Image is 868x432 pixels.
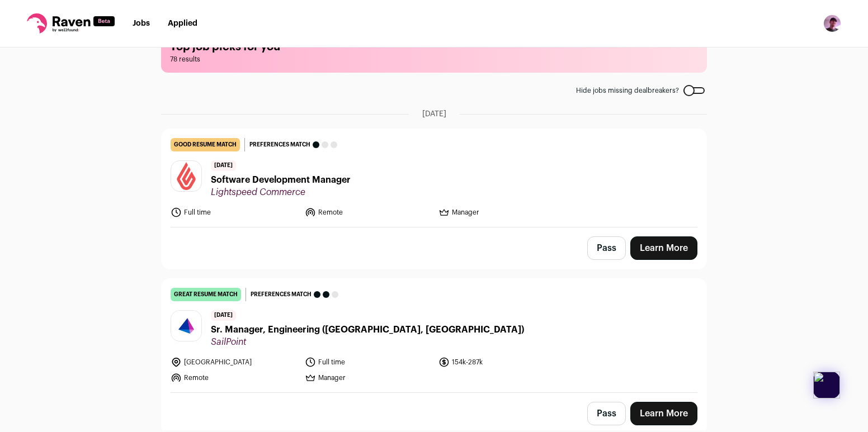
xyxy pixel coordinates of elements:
[576,86,679,95] span: Hide jobs missing dealbreakers?
[587,236,626,260] button: Pass
[305,357,432,368] li: Full time
[438,207,566,218] li: Manager
[211,187,351,198] span: Lightspeed Commerce
[587,402,626,425] button: Pass
[171,357,298,368] li: [GEOGRAPHIC_DATA]
[168,20,197,27] a: Applied
[171,372,298,383] li: Remote
[249,139,310,150] span: Preferences match
[211,310,236,321] span: [DATE]
[422,108,446,120] span: [DATE]
[171,161,201,191] img: 1ff1e4222976f30ecf8c69386de44e07bf472d3876505118d3bd0486fe778009
[630,402,697,425] a: Learn More
[171,288,241,301] div: great resume match
[171,311,201,341] img: 0eb403086904c7570d4bfa13252e9632d840e513e3b80cf6a9f05e8eccbc6fcd.jpg
[162,129,706,227] a: good resume match Preferences match [DATE] Software Development Manager Lightspeed Commerce Full ...
[170,55,698,64] span: 78 results
[133,20,150,27] a: Jobs
[813,372,840,398] img: app-logo.png
[630,236,697,260] a: Learn More
[438,357,566,368] li: 154k-287k
[823,15,841,32] img: 1423525-medium_jpg
[305,372,432,383] li: Manager
[162,279,706,392] a: great resume match Preferences match [DATE] Sr. Manager, Engineering ([GEOGRAPHIC_DATA], [GEOGRAP...
[211,160,236,171] span: [DATE]
[251,289,312,300] span: Preferences match
[211,336,524,348] span: SailPoint
[171,138,240,151] div: good resume match
[211,173,351,187] span: Software Development Manager
[171,207,298,218] li: Full time
[305,207,432,218] li: Remote
[823,15,841,32] button: Open dropdown
[211,323,524,336] span: Sr. Manager, Engineering ([GEOGRAPHIC_DATA], [GEOGRAPHIC_DATA])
